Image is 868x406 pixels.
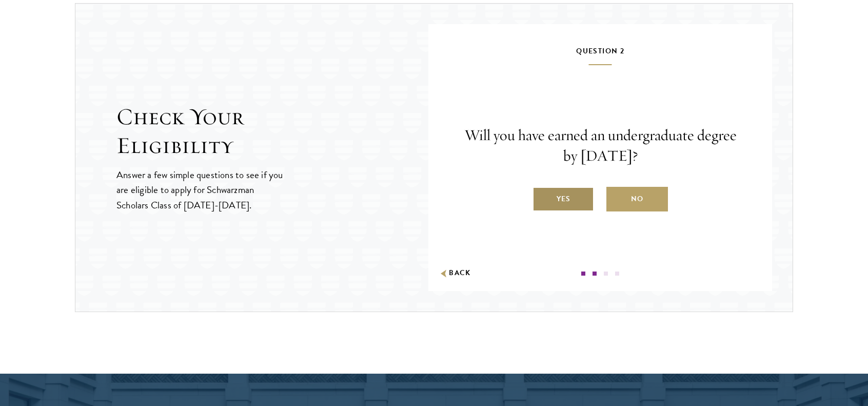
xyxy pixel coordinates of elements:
h2: Check Your Eligibility [116,103,428,160]
label: No [606,187,668,211]
p: Answer a few simple questions to see if you are eligible to apply for Schwarzman Scholars Class o... [116,167,284,212]
h5: Question 2 [459,45,741,65]
p: Will you have earned an undergraduate degree by [DATE]? [459,125,741,166]
label: Yes [532,187,594,211]
button: Back [439,268,471,279]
